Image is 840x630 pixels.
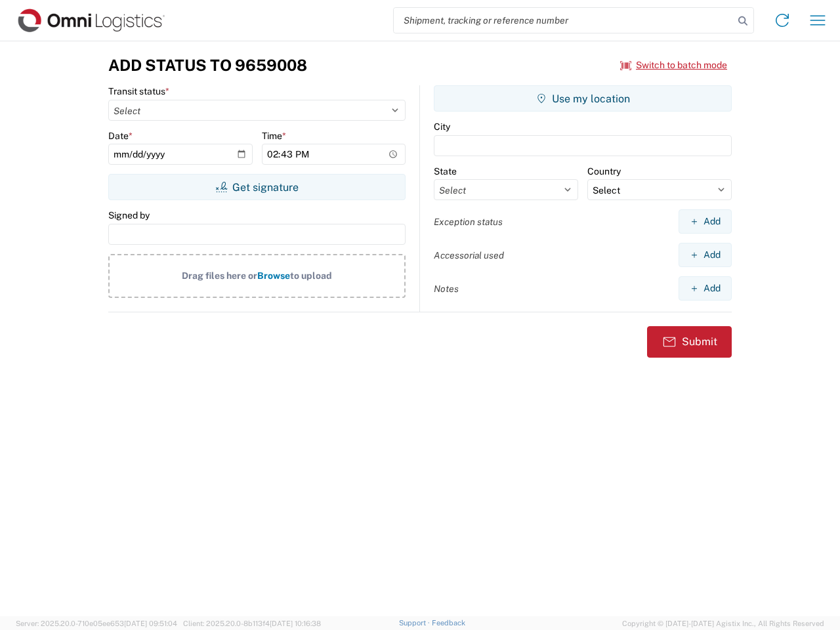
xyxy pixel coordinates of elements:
[620,54,727,76] button: Switch to batch mode
[394,8,734,33] input: Shipment, tracking or reference number
[124,619,177,627] span: [DATE] 09:51:04
[182,270,257,281] span: Drag files here or
[434,249,504,261] label: Accessorial used
[679,209,732,234] button: Add
[434,283,459,295] label: Notes
[270,619,321,627] span: [DATE] 10:16:38
[434,121,450,133] label: City
[290,270,332,281] span: to upload
[108,56,307,75] h3: Add Status to 9659008
[587,165,621,177] label: Country
[108,85,169,97] label: Transit status
[434,216,503,228] label: Exception status
[257,270,290,281] span: Browse
[108,209,150,221] label: Signed by
[399,619,432,627] a: Support
[262,130,286,142] label: Time
[432,619,465,627] a: Feedback
[108,130,133,142] label: Date
[183,619,321,627] span: Client: 2025.20.0-8b113f4
[108,174,406,200] button: Get signature
[679,243,732,267] button: Add
[679,276,732,301] button: Add
[647,326,732,358] button: Submit
[434,165,457,177] label: State
[434,85,732,112] button: Use my location
[16,619,177,627] span: Server: 2025.20.0-710e05ee653
[622,618,824,629] span: Copyright © [DATE]-[DATE] Agistix Inc., All Rights Reserved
